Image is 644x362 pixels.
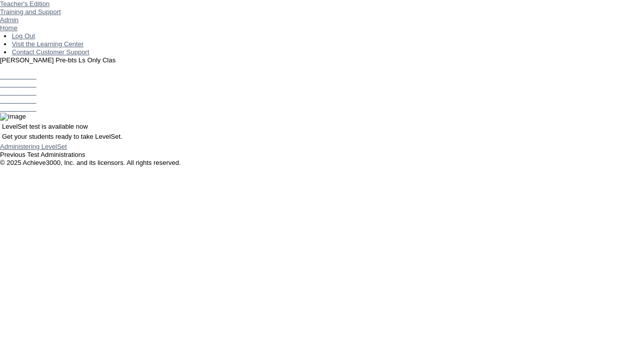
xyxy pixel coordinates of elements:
a: Log Out [12,32,35,40]
p: LevelSet test is available now [2,123,642,131]
a: Contact Customer Support [12,48,89,56]
a: Visit the Learning Center [12,40,84,48]
img: teacher_arrow_small.png [61,8,65,11]
p: Get your students ready to take LevelSet. [2,133,642,141]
